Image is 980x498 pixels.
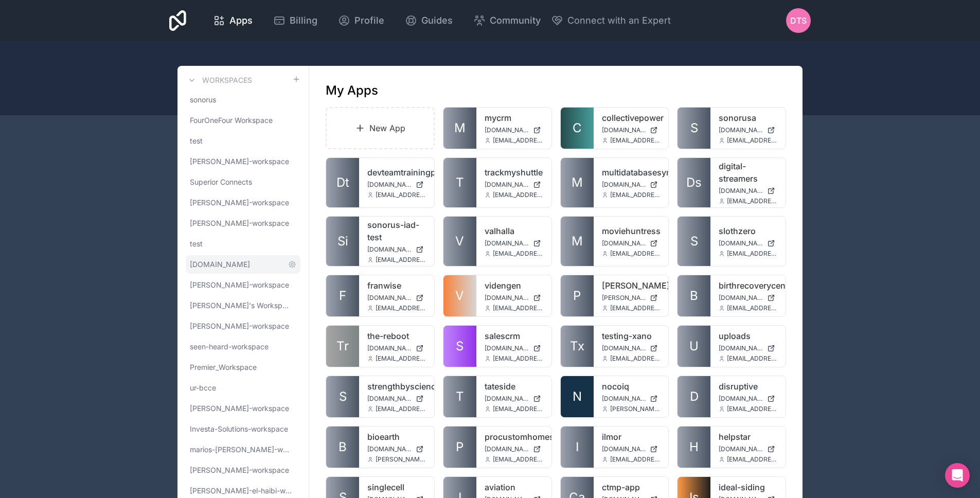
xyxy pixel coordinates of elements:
[485,166,543,179] a: trackmyshuttle
[367,395,426,403] a: [DOMAIN_NAME]
[689,338,699,354] span: U
[719,279,777,292] a: birthrecoverycenter
[719,239,777,247] a: [DOMAIN_NAME]
[602,181,646,189] span: [DOMAIN_NAME]
[485,181,543,189] a: [DOMAIN_NAME]
[465,9,549,32] a: Community
[602,445,661,453] a: [DOMAIN_NAME]
[485,330,543,342] a: salescrm
[493,191,543,199] span: [EMAIL_ADDRESS][DOMAIN_NAME]
[602,431,661,443] a: ilmor
[678,217,710,266] a: S
[610,136,661,145] span: [EMAIL_ADDRESS][DOMAIN_NAME]
[602,126,661,134] a: [DOMAIN_NAME]
[719,445,763,453] span: [DOMAIN_NAME]
[561,158,594,207] a: M
[485,239,543,247] a: [DOMAIN_NAME]
[570,338,584,354] span: Tx
[337,233,348,250] span: Si
[689,439,699,455] span: H
[678,326,710,367] a: U
[945,463,970,488] div: Open Intercom Messenger
[186,235,300,253] a: test
[485,344,543,352] a: [DOMAIN_NAME]
[190,403,289,414] span: [PERSON_NAME]-workspace
[485,112,543,124] a: mycrm
[573,288,581,304] span: P
[186,379,300,397] a: ur-bcce
[485,239,529,247] span: [DOMAIN_NAME]
[790,14,807,27] span: DTS
[551,13,671,28] button: Connect with an Expert
[719,294,777,302] a: [DOMAIN_NAME]
[229,13,253,28] span: Apps
[186,358,300,377] a: Premier_Workspace
[561,275,594,316] a: P
[443,108,476,149] a: M
[326,376,359,417] a: S
[367,294,412,302] span: [DOMAIN_NAME]
[602,344,646,352] span: [DOMAIN_NAME]
[678,426,710,468] a: H
[367,445,412,453] span: [DOMAIN_NAME]
[567,13,671,28] span: Connect with an Expert
[190,300,292,311] span: [PERSON_NAME]'s Workspace
[290,13,317,28] span: Billing
[485,445,543,453] a: [DOMAIN_NAME]
[719,344,777,352] a: [DOMAIN_NAME]
[190,342,269,352] span: seen-heard-workspace
[443,376,476,417] a: T
[205,9,261,32] a: Apps
[485,344,529,352] span: [DOMAIN_NAME]
[610,304,661,312] span: [EMAIL_ADDRESS][DOMAIN_NAME]
[443,426,476,468] a: P
[561,376,594,417] a: N
[602,380,661,393] a: nocoiq
[719,126,763,134] span: [DOMAIN_NAME]
[186,74,252,86] a: Workspaces
[376,304,426,312] span: [EMAIL_ADDRESS][DOMAIN_NAME]
[326,275,359,316] a: F
[719,112,777,124] a: sonorusa
[186,132,300,150] a: test
[186,276,300,294] a: [PERSON_NAME]-workspace
[339,288,346,304] span: F
[719,330,777,342] a: uploads
[367,481,426,493] a: singlecell
[610,250,661,258] span: [EMAIL_ADDRESS][DOMAIN_NAME]
[602,239,646,247] span: [DOMAIN_NAME]
[690,233,698,250] span: S
[202,75,252,85] h3: Workspaces
[610,191,661,199] span: [EMAIL_ADDRESS][DOMAIN_NAME]
[367,245,412,254] span: [DOMAIN_NAME]
[719,380,777,393] a: disruptive
[326,426,359,468] a: B
[367,219,426,243] a: sonorus-iad-test
[190,259,250,270] span: [DOMAIN_NAME]
[367,181,426,189] a: [DOMAIN_NAME]
[190,177,252,187] span: Superior Connects
[602,225,661,237] a: moviehuntress
[376,256,426,264] span: [EMAIL_ADDRESS][DOMAIN_NAME]
[602,445,646,453] span: [DOMAIN_NAME]
[602,481,661,493] a: ctmp-app
[186,317,300,335] a: [PERSON_NAME]-workspace
[686,174,702,191] span: Ds
[443,326,476,367] a: S
[186,399,300,418] a: [PERSON_NAME]-workspace
[456,174,464,191] span: T
[678,158,710,207] a: Ds
[485,395,543,403] a: [DOMAIN_NAME]
[485,380,543,393] a: tateside
[336,338,349,354] span: Tr
[190,486,292,496] span: [PERSON_NAME]-el-haibi-workspace
[456,388,464,405] span: T
[456,439,464,455] span: P
[367,431,426,443] a: bioearth
[367,395,412,403] span: [DOMAIN_NAME]
[602,344,661,352] a: [DOMAIN_NAME]
[485,395,529,403] span: [DOMAIN_NAME]
[485,225,543,237] a: valhalla
[602,166,661,179] a: multidatabasesynctest
[376,455,426,464] span: [PERSON_NAME][EMAIL_ADDRESS][DOMAIN_NAME]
